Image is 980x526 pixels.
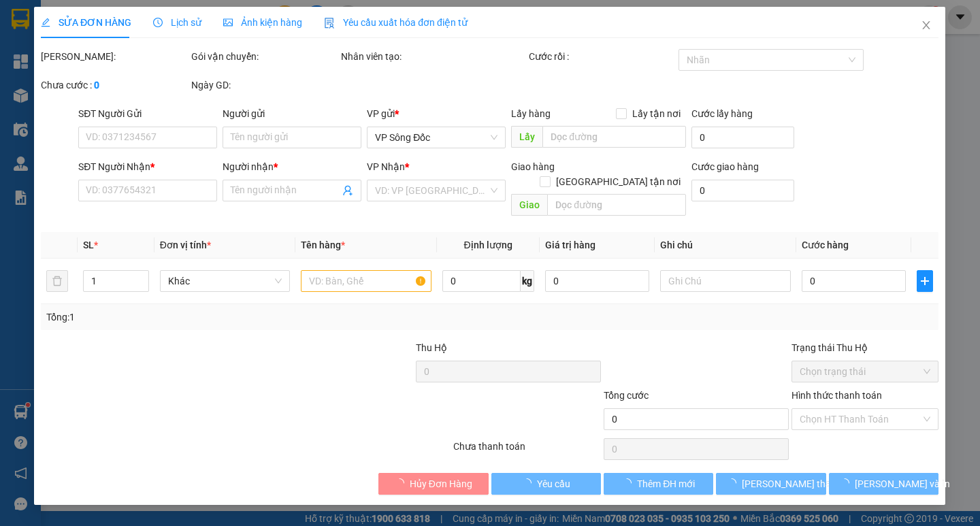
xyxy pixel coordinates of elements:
span: [PERSON_NAME] và In [855,476,950,491]
span: Khác [168,271,282,291]
div: Tổng: 1 [46,310,379,325]
div: Gói vận chuyển: [191,49,339,64]
button: Thêm ĐH mới [604,473,713,495]
div: Ngày GD: [191,78,339,93]
span: loading [840,478,855,488]
button: [PERSON_NAME] thay đổi [717,473,826,495]
span: loading [728,478,742,488]
span: VP Nhận [367,161,406,172]
span: SỬA ĐƠN HÀNG [41,17,131,28]
span: close [921,20,932,31]
div: Trạng thái Thu Hộ [791,340,939,355]
input: Ghi Chú [661,270,791,292]
span: SL [83,240,94,250]
span: Lấy [512,126,543,148]
span: Tên hàng [301,240,346,250]
button: delete [46,270,68,292]
input: Cước lấy hàng [692,127,795,148]
span: plus [918,276,933,286]
div: VP gửi [367,106,506,121]
div: [PERSON_NAME]: [41,49,189,64]
span: Hủy Đơn Hàng [410,476,472,491]
img: icon [325,18,336,29]
input: Cước giao hàng [692,180,795,201]
div: Chưa thanh toán [453,439,603,463]
input: Dọc đường [543,126,687,148]
span: [PERSON_NAME] thay đổi [742,476,851,491]
div: Chưa cước : [41,78,189,93]
span: user-add [343,185,354,196]
span: Ảnh kiện hàng [224,17,303,28]
div: Người gửi [223,106,362,121]
label: Cước lấy hàng [692,108,753,119]
span: Thu Hộ [416,342,448,353]
span: VP Sông Đốc [376,127,498,148]
button: Close [908,7,946,45]
b: 0 [94,80,99,91]
span: Lịch sử [154,17,202,28]
span: Giao hàng [512,161,555,172]
button: Hủy Đơn Hàng [379,473,489,495]
span: Đơn vị tính [160,240,211,250]
span: clock-circle [154,18,163,27]
div: SĐT Người Gửi [79,106,218,121]
span: kg [521,270,534,292]
span: edit [41,18,50,27]
span: Chọn trạng thái [800,361,931,382]
span: Tổng cước [604,390,649,401]
span: Lấy hàng [512,108,551,119]
span: loading [623,478,638,488]
button: [PERSON_NAME] và In [829,473,938,495]
button: plus [917,270,934,292]
input: VD: Bàn, Ghế [301,270,431,292]
span: Thêm ĐH mới [638,476,696,491]
span: Giao [512,194,548,216]
div: Người nhận [223,159,362,174]
span: loading [395,478,410,488]
span: Yêu cầu [537,476,570,491]
span: Lấy tận nơi [627,106,687,121]
input: Dọc đường [548,194,687,216]
div: Nhân viên tạo: [341,49,526,64]
span: picture [224,18,233,27]
span: loading [522,478,537,488]
span: Yêu cầu xuất hóa đơn điện tử [325,17,468,28]
span: Giá trị hàng [545,240,595,250]
div: Cước rồi : [529,49,676,64]
label: Hình thức thanh toán [791,390,882,401]
span: Cước hàng [802,240,849,250]
button: Yêu cầu [491,473,601,495]
label: Cước giao hàng [692,161,759,172]
th: Ghi chú [655,232,796,259]
div: SĐT Người Nhận [79,159,218,174]
span: Định lượng [464,240,512,250]
span: [GEOGRAPHIC_DATA] tận nơi [551,174,687,189]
